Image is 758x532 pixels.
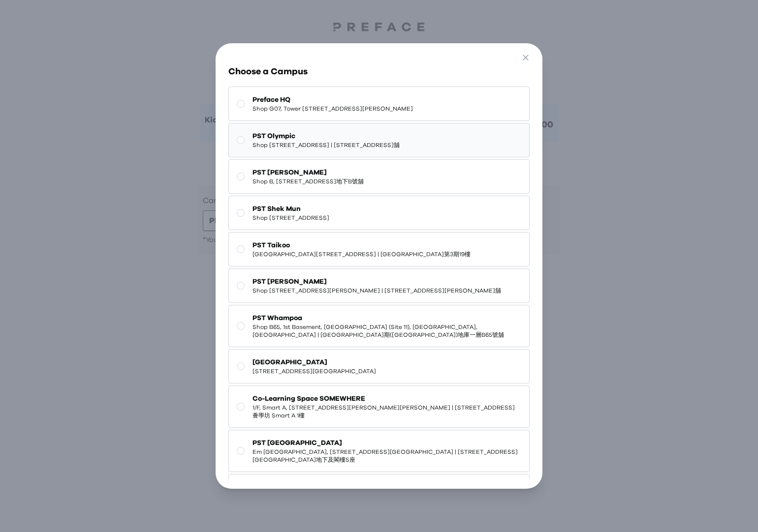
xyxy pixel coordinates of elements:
[253,448,521,464] span: Em [GEOGRAPHIC_DATA], [STREET_ADDRESS][GEOGRAPHIC_DATA] | [STREET_ADDRESS][GEOGRAPHIC_DATA]地下及閣樓S座
[228,65,530,79] h3: Choose a Campus
[253,287,501,295] span: Shop [STREET_ADDRESS][PERSON_NAME] | [STREET_ADDRESS][PERSON_NAME]舖
[228,196,530,230] button: PST Shek MunShop [STREET_ADDRESS]
[228,268,530,303] button: PST [PERSON_NAME]Shop [STREET_ADDRESS][PERSON_NAME] | [STREET_ADDRESS][PERSON_NAME]舖
[253,204,329,214] span: PST Shek Mun
[253,141,400,149] span: Shop [STREET_ADDRESS] | [STREET_ADDRESS]舖
[253,438,521,448] span: PST [GEOGRAPHIC_DATA]
[228,159,530,194] button: PST [PERSON_NAME]Shop B, [STREET_ADDRESS]地下B號舖
[253,105,413,113] span: Shop G07, Tower [STREET_ADDRESS][PERSON_NAME]
[228,349,530,384] button: [GEOGRAPHIC_DATA][STREET_ADDRESS][GEOGRAPHIC_DATA]
[228,232,530,266] button: PST Taikoo[GEOGRAPHIC_DATA][STREET_ADDRESS] | [GEOGRAPHIC_DATA]第3期19樓
[253,394,521,404] span: Co-Learning Space SOMEWHERE
[253,240,471,250] span: PST Taikoo
[228,430,530,472] button: PST [GEOGRAPHIC_DATA]Em [GEOGRAPHIC_DATA], [STREET_ADDRESS][GEOGRAPHIC_DATA] | [STREET_ADDRESS][G...
[253,95,413,105] span: Preface HQ
[253,177,364,185] span: Shop B, [STREET_ADDRESS]地下B號舖
[253,357,376,367] span: [GEOGRAPHIC_DATA]
[253,214,329,222] span: Shop [STREET_ADDRESS]
[253,404,521,419] span: 1/F, Smart A, [STREET_ADDRESS][PERSON_NAME][PERSON_NAME] | [STREET_ADDRESS] 薈學坊 Smart A 1樓
[253,323,521,339] span: Shop B65, 1st Basement, [GEOGRAPHIC_DATA] (Site 11), [GEOGRAPHIC_DATA], [GEOGRAPHIC_DATA] | [GEOG...
[253,168,364,177] span: PST [PERSON_NAME]
[253,131,400,141] span: PST Olympic
[228,87,530,121] button: Preface HQShop G07, Tower [STREET_ADDRESS][PERSON_NAME]
[253,367,376,375] span: [STREET_ADDRESS][GEOGRAPHIC_DATA]
[253,313,521,323] span: PST Whampoa
[228,123,530,157] button: PST OlympicShop [STREET_ADDRESS] | [STREET_ADDRESS]舖
[253,277,501,287] span: PST [PERSON_NAME]
[253,250,471,258] span: [GEOGRAPHIC_DATA][STREET_ADDRESS] | [GEOGRAPHIC_DATA]第3期19樓
[228,474,530,508] button: PST Central
[228,385,530,428] button: Co-Learning Space SOMEWHERE1/F, Smart A, [STREET_ADDRESS][PERSON_NAME][PERSON_NAME] | [STREET_ADD...
[228,305,530,347] button: PST WhampoaShop B65, 1st Basement, [GEOGRAPHIC_DATA] (Site 11), [GEOGRAPHIC_DATA], [GEOGRAPHIC_DA...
